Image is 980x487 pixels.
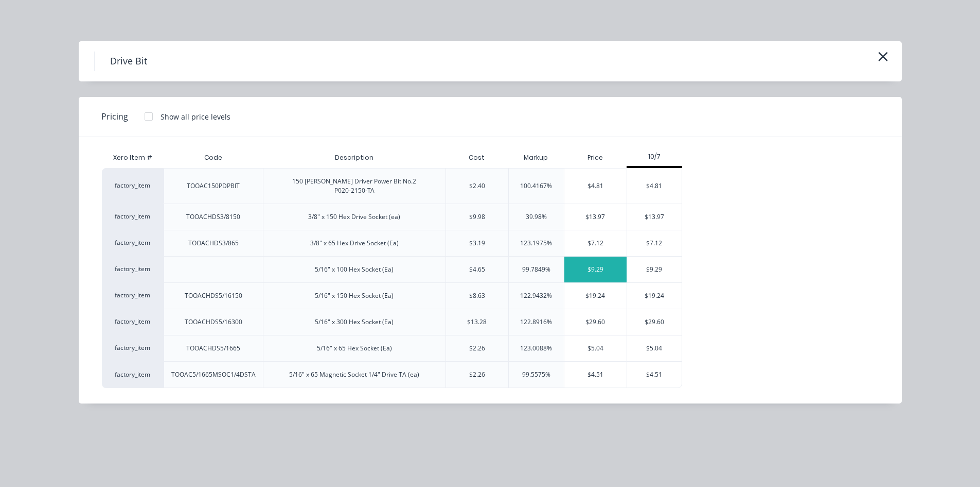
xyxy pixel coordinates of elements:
div: $13.28 [467,317,487,327]
div: 5/16" x 300 Hex Socket (Ea) [315,317,394,327]
div: $5.04 [564,335,627,361]
div: 150 [PERSON_NAME] Driver Power Bit No.2 P020-2150-TA [292,177,416,195]
div: $4.81 [564,169,627,204]
div: factory_item [102,282,164,309]
div: $2.26 [469,370,485,379]
div: $13.97 [564,204,627,230]
div: 5/16" x 100 Hex Socket (Ea) [315,265,394,274]
div: $5.04 [627,335,682,361]
div: $19.24 [627,283,682,309]
div: $2.40 [469,181,485,191]
div: Show all price levels [161,111,230,122]
div: factory_item [102,335,164,361]
span: Pricing [101,110,128,123]
div: 123.0088% [520,344,552,353]
div: $2.26 [469,344,485,353]
div: TOOACHDS5/16300 [185,317,242,327]
div: Code [196,145,230,171]
div: factory_item [102,309,164,335]
div: $9.29 [564,257,627,282]
div: $29.60 [627,309,682,335]
div: 100.4167% [520,181,552,191]
div: factory_item [102,204,164,230]
div: 39.98% [526,212,547,222]
h4: Drive Bit [94,52,163,71]
div: TOOAC5/1665MSOC1/4DSTA [171,370,256,379]
div: $8.63 [469,291,485,300]
div: $4.81 [627,169,682,204]
div: $29.60 [564,309,627,335]
div: Description [327,145,382,171]
div: 10/7 [627,152,683,161]
div: 99.7849% [522,265,550,274]
div: TOOACHDS3/8150 [186,212,240,222]
div: $4.51 [564,362,627,388]
div: TOOACHDS3/865 [188,239,239,248]
div: 3/8" x 150 Hex Drive Socket (ea) [308,212,400,222]
div: $7.12 [627,230,682,256]
div: 5/16" x 65 Hex Socket (Ea) [317,344,392,353]
div: 99.5575% [522,370,550,379]
div: $7.12 [564,230,627,256]
div: $19.24 [564,283,627,309]
div: 122.9432% [520,291,552,300]
div: Cost [446,147,508,168]
div: Price [564,147,627,168]
div: 3/8" x 65 Hex Drive Socket (Ea) [310,239,399,248]
div: factory_item [102,168,164,204]
div: factory_item [102,230,164,256]
div: $4.65 [469,265,485,274]
div: $3.19 [469,239,485,248]
div: $4.51 [627,362,682,388]
div: factory_item [102,361,164,388]
div: Markup [508,147,564,168]
div: TOOACHDS5/1665 [186,344,240,353]
div: Xero Item # [102,147,164,168]
div: 5/16" x 65 Magnetic Socket 1/4" Drive TA (ea) [289,370,419,379]
div: $9.29 [627,257,682,282]
div: factory_item [102,256,164,282]
div: TOOAC150PDPBIT [187,181,240,191]
div: 5/16" x 150 Hex Socket (Ea) [315,291,394,300]
div: 122.8916% [520,317,552,327]
div: $9.98 [469,212,485,222]
div: TOOACHDS5/16150 [185,291,242,300]
div: $13.97 [627,204,682,230]
div: 123.1975% [520,239,552,248]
